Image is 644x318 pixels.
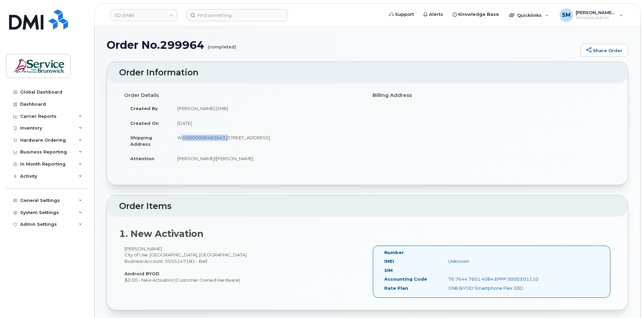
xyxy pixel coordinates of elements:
td: [PERSON_NAME]/[PERSON_NAME] [171,151,362,166]
label: Number [384,249,404,256]
small: (completed) [208,39,236,49]
h2: Order Items [119,202,616,211]
label: Accounting Code [384,276,427,282]
td: WO0000000483643 [STREET_ADDRESS] [171,130,362,151]
label: IMEI [384,258,394,264]
h4: Order Details [124,93,362,98]
strong: 1. New Activation [119,228,204,239]
div: Unknown [443,258,532,264]
h2: Order Information [119,68,616,77]
a: Share Order [580,44,628,57]
strong: Created By [130,106,158,111]
div: GNB BYOD Smartphone Flex 30D [443,285,532,291]
label: Rate Plan [384,285,408,291]
td: [DATE] [171,116,362,131]
h1: Order No.299964 [107,39,577,51]
div: [PERSON_NAME] City of Use: [GEOGRAPHIC_DATA], [GEOGRAPHIC_DATA] Business Account: 0555147181 - Be... [119,246,367,283]
strong: Attention [130,156,154,161]
strong: Android BYOD [124,271,159,276]
td: [PERSON_NAME] (SNB) [171,101,362,116]
h4: Billing Address [372,93,611,98]
label: SIM [384,267,393,274]
strong: Created On [130,120,159,126]
strong: Shipping Address [130,135,152,147]
div: 76.7644.7601.4084.EPPP.0000.E01110 [443,276,532,282]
